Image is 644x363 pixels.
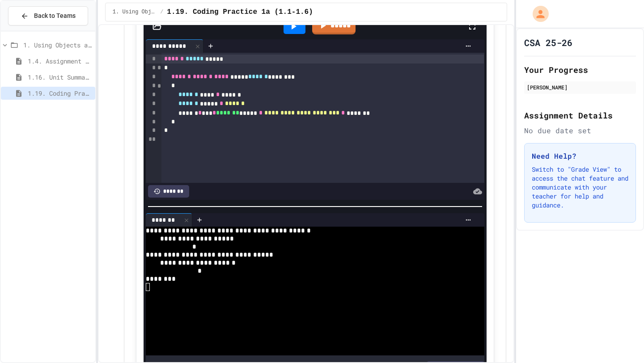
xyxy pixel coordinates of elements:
[527,83,633,91] div: [PERSON_NAME]
[167,7,313,17] span: 1.19. Coding Practice 1a (1.1-1.6)
[524,63,636,76] h2: Your Progress
[28,56,92,66] span: 1.4. Assignment and Input
[532,165,628,210] p: Switch to "Grade View" to access the chat feature and communicate with your teacher for help and ...
[23,40,92,50] span: 1. Using Objects and Methods
[524,125,636,136] div: No due date set
[524,109,636,122] h2: Assignment Details
[523,4,551,24] div: My Account
[113,8,157,16] span: 1. Using Objects and Methods
[28,89,92,98] span: 1.19. Coding Practice 1a (1.1-1.6)
[160,8,163,16] span: /
[8,6,88,25] button: Back to Teams
[524,36,572,49] h1: CSA 25-26
[532,151,628,161] h3: Need Help?
[28,72,92,82] span: 1.16. Unit Summary 1a (1.1-1.6)
[34,11,76,21] span: Back to Teams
